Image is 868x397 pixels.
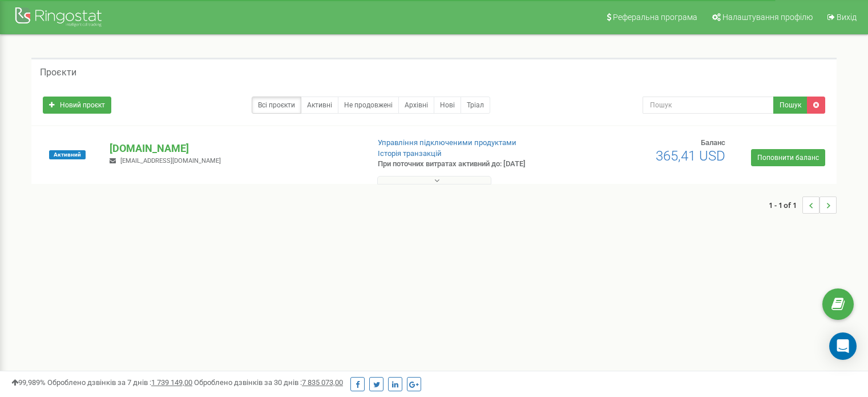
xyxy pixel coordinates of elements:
a: Не продовжені [338,97,399,114]
a: Тріал [461,97,490,114]
h5: Проєкти [40,67,76,78]
a: Нові [434,97,461,114]
a: Поповнити баланс [751,149,825,166]
span: 1 - 1 of 1 [769,197,802,214]
p: При поточних витратах активний до: [DATE] [378,159,560,170]
u: 7 835 073,00 [302,378,343,387]
span: [EMAIL_ADDRESS][DOMAIN_NAME] [120,157,221,165]
span: Активний [49,150,86,159]
span: 365,41 USD [656,148,725,164]
a: Архівні [398,97,434,114]
button: Пошук [773,97,808,114]
nav: ... [769,185,837,225]
a: Історія транзакцій [378,149,442,158]
span: Налаштування профілю [722,13,813,22]
a: Управління підключеними продуктами [378,138,516,147]
a: Активні [301,97,338,114]
div: Open Intercom Messenger [829,332,857,360]
a: Всі проєкти [252,97,301,114]
u: 1 739 149,00 [151,378,192,387]
input: Пошук [643,97,774,114]
a: Новий проєкт [43,97,111,114]
p: [DOMAIN_NAME] [110,141,359,156]
span: Вихід [837,13,857,22]
span: 99,989% [11,378,46,387]
span: Оброблено дзвінків за 30 днів : [194,378,343,387]
span: Оброблено дзвінків за 7 днів : [47,378,192,387]
span: Реферальна програма [613,13,697,22]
